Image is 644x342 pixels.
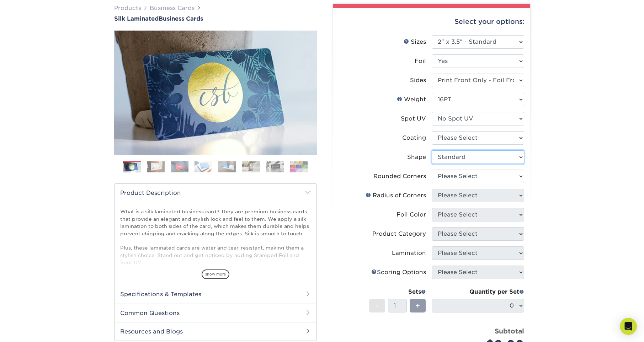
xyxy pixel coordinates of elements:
[415,57,426,65] div: Foil
[115,322,316,341] h2: Resources and Blogs
[150,5,195,11] a: Business Cards
[392,249,426,257] div: Lamination
[147,161,165,172] img: Business Cards 02
[372,230,426,238] div: Product Category
[401,114,426,123] div: Spot UV
[396,210,426,219] div: Foil Color
[266,161,284,172] img: Business Cards 07
[432,288,524,296] div: Quantity per Set
[218,161,236,172] img: Business Cards 05
[242,161,260,172] img: Business Cards 06
[410,76,426,85] div: Sides
[376,300,379,311] span: -
[339,8,525,35] div: Select your options:
[404,38,426,46] div: Sizes
[115,184,316,202] h2: Product Description
[371,268,426,277] div: Scoring Options
[123,158,141,176] img: Business Cards 01
[366,191,426,200] div: Radius of Corners
[373,172,426,181] div: Rounded Corners
[171,161,188,172] img: Business Cards 03
[120,208,311,324] p: What is a silk laminated business card? They are premium business cards that provide an elegant a...
[495,327,524,335] strong: Subtotal
[114,15,317,22] a: Silk LaminatedBusiness Cards
[415,300,420,311] span: +
[407,153,426,161] div: Shape
[290,161,308,172] img: Business Cards 08
[202,269,229,279] span: show more
[369,288,426,296] div: Sets
[620,318,637,335] div: Open Intercom Messenger
[115,304,316,322] h2: Common Questions
[114,15,159,22] span: Silk Laminated
[195,161,212,172] img: Business Cards 04
[114,15,317,22] h1: Business Cards
[397,95,426,104] div: Weight
[114,5,141,11] a: Products
[402,134,426,142] div: Coating
[115,285,316,303] h2: Specifications & Templates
